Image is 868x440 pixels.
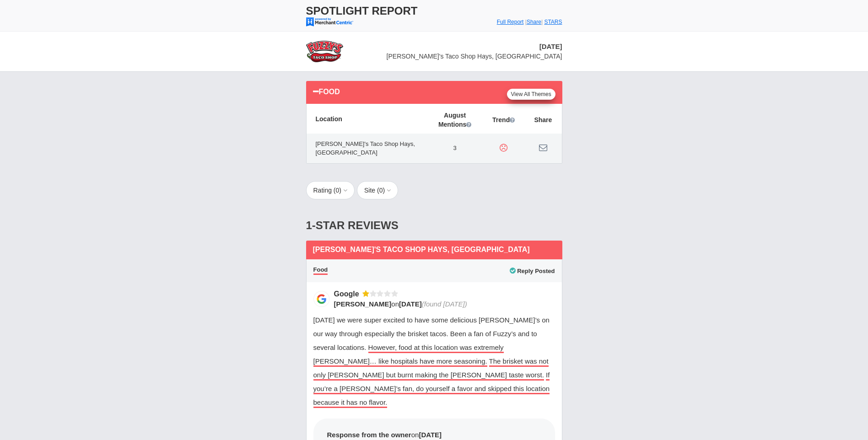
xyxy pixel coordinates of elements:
[334,289,362,299] div: Google
[313,357,549,381] span: The brisket was not only [PERSON_NAME] but burnt making the [PERSON_NAME] taste worst.
[313,85,507,97] div: Food
[313,343,504,367] span: However, food at this location was extremely [PERSON_NAME]… like hospitals have more seasoning.
[306,210,562,241] div: 1-Star Reviews
[539,43,562,50] span: [DATE]
[507,89,555,100] a: View All Themes
[387,53,562,60] span: [PERSON_NAME]'s Taco Shop Hays, [GEOGRAPHIC_DATA]
[306,181,355,199] button: Rating (0)
[313,371,550,408] span: If you’re a [PERSON_NAME]’s fan, do yourself a favor and skipped this location because it has no ...
[525,19,527,25] span: |
[334,300,392,308] span: [PERSON_NAME]
[334,299,549,309] div: on
[313,330,537,351] span: Been a fan of Fuzzy’s and to several locations.
[438,111,471,129] span: August Mentions
[419,431,442,439] span: [DATE]
[307,104,427,134] th: Location
[497,19,524,25] a: Full Report
[306,41,344,62] img: stars-fuzzys-taco-shop-logo-50.png
[510,268,555,274] span: Reply Posted
[313,316,550,338] span: [DATE] we were super excited to have some delicious [PERSON_NAME]’s on our way through especially...
[541,19,543,25] span: |
[336,187,340,194] span: 0
[427,134,483,163] td: 3
[327,431,411,439] span: Response from the owner
[524,104,561,134] th: Share
[399,300,422,308] span: [DATE]
[492,115,515,124] span: Trend
[311,136,423,161] span: [PERSON_NAME]'s Taco Shop Hays, [GEOGRAPHIC_DATA]
[313,291,329,307] img: Google
[422,300,467,308] span: (found [DATE])
[379,187,383,194] span: 0
[306,17,353,27] img: mc-powered-by-logo-103.png
[313,246,530,253] span: [PERSON_NAME]'s Taco Shop Hays, [GEOGRAPHIC_DATA]
[313,266,328,275] span: Food
[544,19,562,25] a: STARS
[357,181,398,199] button: Site (0)
[527,19,541,25] a: Share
